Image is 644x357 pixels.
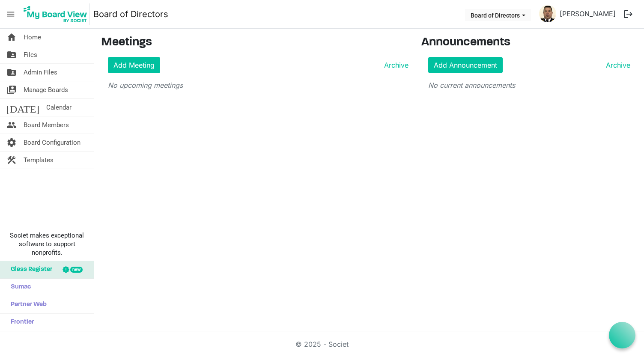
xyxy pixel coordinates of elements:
button: Board of Directors dropdownbutton [465,9,531,21]
span: home [6,29,17,46]
a: Add Meeting [108,57,160,73]
span: folder_shared [6,64,17,81]
span: Frontier [6,314,34,331]
a: Board of Directors [93,6,168,23]
a: My Board View Logo [21,3,93,25]
span: [DATE] [6,99,39,116]
a: [PERSON_NAME] [556,5,619,22]
span: switch_account [6,81,17,98]
span: Templates [24,152,54,169]
a: Archive [381,60,408,70]
span: Home [24,29,41,46]
span: construction [6,152,17,169]
a: © 2025 - Societ [295,340,349,348]
a: Archive [602,60,630,70]
span: Sumac [6,279,31,296]
h3: Announcements [421,36,637,50]
a: Add Announcement [428,57,503,73]
img: My Board View Logo [21,3,90,25]
span: Manage Boards [24,81,68,98]
div: new [70,267,83,273]
h3: Meetings [101,36,408,50]
img: CgTVY8rhzAdVEhgZjnD6ukUipp5dAOS4KN59QQtosrHC_MB2EElv_x5KqiXJgXE3hyrJVLJMgM8W3lWYlqJDew_thumb.png [539,5,556,22]
span: Files [24,46,37,63]
span: settings [6,134,17,151]
span: folder_shared [6,46,17,63]
span: Partner Web [6,296,47,313]
span: Board Configuration [24,134,80,151]
span: Board Members [24,116,69,134]
p: No current announcements [428,80,630,90]
span: menu [3,6,19,22]
span: Societ makes exceptional software to support nonprofits. [4,231,90,257]
span: people [6,116,17,134]
span: Glass Register [6,261,52,278]
button: logout [619,5,637,23]
p: No upcoming meetings [108,80,408,90]
span: Admin Files [24,64,57,81]
span: Calendar [46,99,72,116]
